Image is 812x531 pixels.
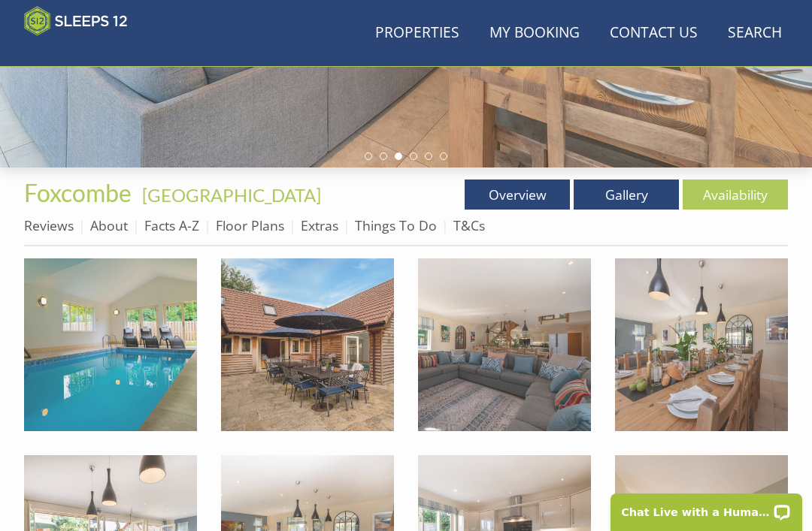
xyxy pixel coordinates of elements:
[24,178,136,207] a: Foxcombe
[418,258,591,431] img: Foxcombe - Snuggle up on the sofas at one end of the open plan living/entertaining space
[465,180,570,210] a: Overview
[136,184,321,206] span: -
[142,184,321,206] a: [GEOGRAPHIC_DATA]
[90,216,128,234] a: About
[601,484,812,531] iframe: LiveChat chat widget
[483,17,586,50] a: My Booking
[24,178,132,207] span: Foxcombe
[24,216,74,234] a: Reviews
[683,180,788,210] a: Availability
[453,216,485,234] a: T&Cs
[722,17,788,50] a: Search
[574,180,679,210] a: Gallery
[17,45,174,58] iframe: Customer reviews powered by Trustpilot
[24,258,197,431] img: Foxcombe - This luxury large group holiday house sleeps 14 and has a private indoor pool
[216,216,284,234] a: Floor Plans
[301,216,338,234] a: Extras
[604,17,704,50] a: Contact Us
[221,258,394,431] img: Foxcombe - Enjoy unhurried barbecues on warmer days
[24,6,128,36] img: Sleeps 12
[615,258,788,431] img: Foxcombe - Come and celebrate that special birthday or anniversary!
[369,17,465,50] a: Properties
[355,216,437,234] a: Things To Do
[144,216,199,234] a: Facts A-Z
